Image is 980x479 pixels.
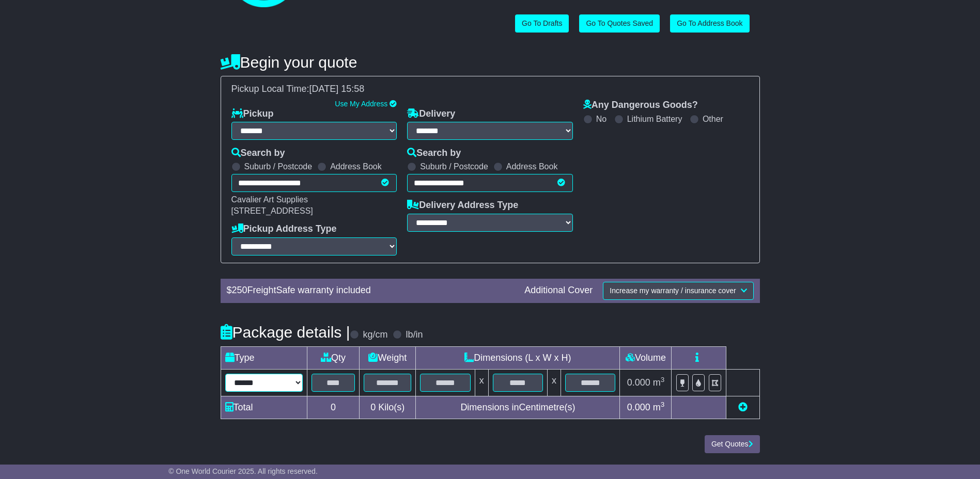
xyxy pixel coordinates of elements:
[506,162,558,171] label: Address Book
[407,148,461,159] label: Search by
[610,286,736,295] span: Increase my warranty / insurance cover
[406,329,423,341] label: lb/in
[222,285,520,296] div: $ FreightSafe warranty included
[231,108,274,120] label: Pickup
[231,206,313,215] span: [STREET_ADDRESS]
[705,435,760,453] button: Get Quotes
[519,285,598,296] div: Additional Cover
[226,84,754,95] div: Pickup Local Time:
[335,100,387,108] a: Use My Address
[627,377,650,388] span: 0.000
[738,402,748,412] a: Add new item
[583,100,698,111] label: Any Dangerous Goods?
[370,402,376,412] span: 0
[407,108,455,120] label: Delivery
[596,114,606,124] label: No
[221,54,760,71] h4: Begin your quote
[416,396,620,419] td: Dimensions in Centimetre(s)
[363,329,387,341] label: kg/cm
[475,369,488,396] td: x
[168,467,318,475] span: © One World Courier 2025. All rights reserved.
[670,14,749,33] a: Go To Address Book
[221,396,307,419] td: Total
[627,402,650,412] span: 0.000
[330,162,382,171] label: Address Book
[360,396,416,419] td: Kilo(s)
[515,14,569,33] a: Go To Drafts
[703,114,723,124] label: Other
[627,114,682,124] label: Lithium Battery
[307,346,360,369] td: Qty
[653,377,665,388] span: m
[231,223,337,235] label: Pickup Address Type
[653,402,665,412] span: m
[307,396,360,419] td: 0
[232,285,247,295] span: 250
[244,162,313,171] label: Suburb / Postcode
[661,376,665,384] sup: 3
[309,84,365,94] span: [DATE] 15:58
[548,369,561,396] td: x
[231,148,285,159] label: Search by
[407,200,518,211] label: Delivery Address Type
[360,346,416,369] td: Weight
[661,401,665,408] sup: 3
[221,324,350,341] h4: Package details |
[231,195,308,204] span: Cavalier Art Supplies
[579,14,660,33] a: Go To Quotes Saved
[603,282,753,300] button: Increase my warranty / insurance cover
[420,162,488,171] label: Suburb / Postcode
[416,346,620,369] td: Dimensions (L x W x H)
[620,346,672,369] td: Volume
[221,346,307,369] td: Type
